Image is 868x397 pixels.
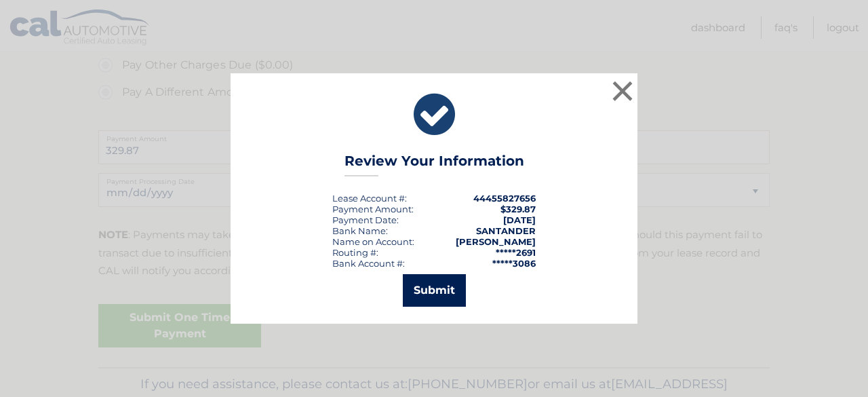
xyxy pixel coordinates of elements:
div: Name on Account: [332,236,414,247]
div: : [332,214,399,225]
div: Payment Amount: [332,204,414,214]
strong: [PERSON_NAME] [456,236,536,247]
div: Bank Account #: [332,258,405,269]
strong: 44455827656 [473,193,536,204]
strong: SANTANDER [476,225,536,236]
div: Bank Name: [332,225,388,236]
span: $329.87 [500,204,536,214]
span: Payment Date [332,214,397,225]
button: Submit [403,274,466,307]
div: Lease Account #: [332,193,407,204]
span: [DATE] [503,214,536,225]
h3: Review Your Information [344,153,524,176]
button: × [609,77,636,105]
div: Routing #: [332,247,378,258]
